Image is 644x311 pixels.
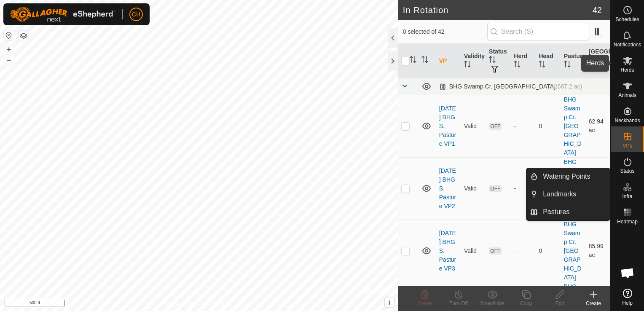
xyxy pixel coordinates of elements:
[539,62,545,69] p-sorticon: Activate to sort
[617,219,638,224] span: Heatmap
[585,220,610,282] td: 85.99 ac
[589,66,596,73] p-sorticon: Activate to sort
[620,67,634,72] span: Herds
[577,300,610,307] div: Create
[489,57,496,64] p-sorticon: Activate to sort
[538,168,610,185] a: Watering Points
[614,118,640,123] span: Neckbands
[620,169,634,174] span: Status
[514,247,532,255] div: -
[593,4,602,16] span: 42
[403,27,487,36] span: 0 selected of 42
[611,285,644,309] a: Help
[439,167,456,209] a: [DATE] BHG S. Pasture VP2
[618,93,636,98] span: Animals
[585,44,610,78] th: [GEOGRAPHIC_DATA] Area
[461,220,486,282] td: Valid
[535,95,560,157] td: 0
[4,30,14,40] button: Reset Map
[585,95,610,157] td: 62.94 ac
[622,300,633,306] span: Help
[19,31,29,41] button: Map Layers
[622,194,632,199] span: Infra
[439,83,582,90] div: BHG Swamp Cr. [GEOGRAPHIC_DATA]
[535,157,560,220] td: 0
[535,44,560,78] th: Head
[439,230,456,272] a: [DATE] BHG S. Pasture VP3
[389,299,390,306] span: i
[564,158,582,218] a: BHG Swamp Cr. [GEOGRAPHIC_DATA]
[461,157,486,220] td: Valid
[489,123,502,130] span: OFF
[561,44,585,78] th: Pasture
[10,7,115,22] img: Gallagher Logo
[535,220,560,282] td: 0
[509,300,543,307] div: Copy
[510,44,535,78] th: Herd
[538,186,610,203] a: Landmarks
[514,122,532,131] div: -
[543,300,577,307] div: Edit
[4,55,14,65] button: –
[410,57,416,64] p-sorticon: Activate to sort
[166,300,197,308] a: Privacy Policy
[514,62,521,69] p-sorticon: Activate to sort
[526,186,610,203] li: Landmarks
[436,44,461,78] th: VP
[615,260,640,286] a: Open chat
[418,300,432,306] span: Delete
[207,300,232,308] a: Contact Us
[489,185,502,192] span: OFF
[564,221,582,281] a: BHG Swamp Cr. [GEOGRAPHIC_DATA]
[615,17,639,22] span: Schedules
[132,10,140,19] span: CH
[421,57,428,64] p-sorticon: Activate to sort
[442,300,475,307] div: Turn Off
[464,62,471,69] p-sorticon: Activate to sort
[543,172,590,182] span: Watering Points
[543,189,576,199] span: Landmarks
[526,204,610,220] li: Pastures
[439,105,456,147] a: [DATE] BHG S. Pasture VP1
[514,184,532,193] div: -
[489,247,502,255] span: OFF
[614,42,641,47] span: Notifications
[487,23,589,40] input: Search (S)
[564,62,571,69] p-sorticon: Activate to sort
[585,157,610,220] td: 95.48 ac
[564,96,582,156] a: BHG Swamp Cr. [GEOGRAPHIC_DATA]
[526,168,610,185] li: Watering Points
[403,5,593,15] h2: In Rotation
[4,44,14,54] button: +
[623,143,632,148] span: VPs
[385,298,394,307] button: i
[555,83,582,90] span: (687.2 ac)
[538,204,610,220] a: Pastures
[475,300,509,307] div: Show/Hide
[486,44,510,78] th: Status
[543,207,569,217] span: Pastures
[461,95,486,157] td: Valid
[461,44,486,78] th: Validity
